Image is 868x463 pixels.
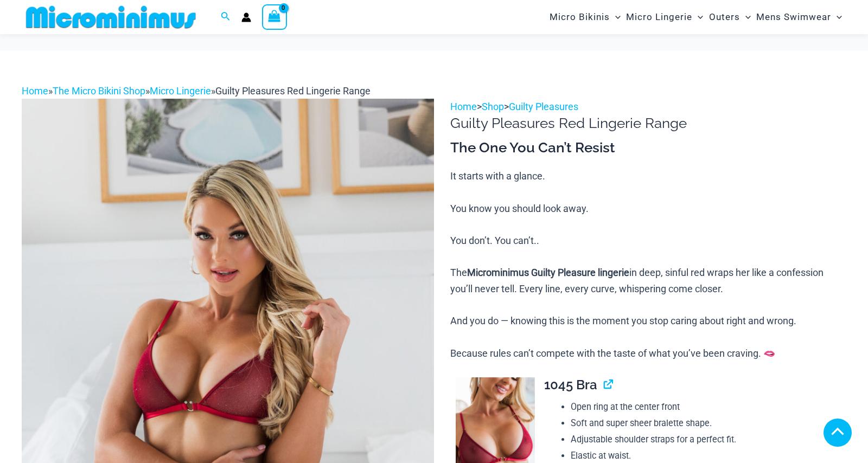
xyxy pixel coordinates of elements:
[150,85,211,97] a: Micro Lingerie
[571,432,846,448] li: Adjustable shoulder straps for a perfect fit.
[22,5,200,29] img: MM SHOP LOGO FLAT
[450,168,846,361] p: It starts with a glance. You know you should look away. You don’t. You can’t.. The in deep, sinfu...
[754,3,845,31] a: Mens SwimwearMenu ToggleMenu Toggle
[740,3,751,31] span: Menu Toggle
[509,101,578,112] a: Guilty Pleasures
[626,3,692,31] span: Micro Lingerie
[53,85,145,97] a: The Micro Bikini Shop
[550,3,610,31] span: Micro Bikinis
[467,267,629,278] b: Microminimus Guilty Pleasure lingerie
[571,399,846,415] li: Open ring at the center front
[709,3,740,31] span: Outers
[22,85,48,97] a: Home
[545,2,846,33] nav: Site Navigation
[262,4,287,29] a: View Shopping Cart, empty
[450,115,846,132] h1: Guilty Pleasures Red Lingerie Range
[450,101,477,112] a: Home
[610,3,621,31] span: Menu Toggle
[571,415,846,432] li: Soft and super sheer bralette shape.
[692,3,703,31] span: Menu Toggle
[706,3,754,31] a: OutersMenu ToggleMenu Toggle
[450,139,846,157] h3: The One You Can’t Resist
[547,3,623,31] a: Micro BikinisMenu ToggleMenu Toggle
[756,3,831,31] span: Mens Swimwear
[544,377,597,393] span: 1045 Bra
[22,85,371,97] span: » » »
[623,3,706,31] a: Micro LingerieMenu ToggleMenu Toggle
[831,3,842,31] span: Menu Toggle
[221,10,231,24] a: Search icon link
[450,99,846,115] p: > >
[482,101,504,112] a: Shop
[215,85,371,97] span: Guilty Pleasures Red Lingerie Range
[241,12,251,22] a: Account icon link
